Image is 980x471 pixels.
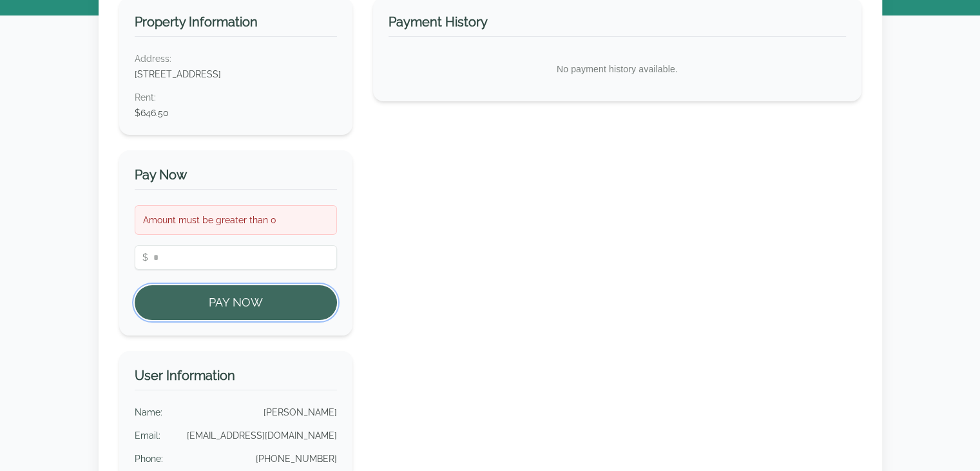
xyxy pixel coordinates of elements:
[135,285,338,320] button: Pay Now
[389,13,845,37] h3: Payment History
[135,452,163,465] p: Phone :
[135,13,338,37] h3: Property Information
[135,52,338,65] dt: Address:
[135,406,162,419] p: Name :
[135,366,338,390] h3: User Information
[389,52,845,86] p: No payment history available.
[143,214,329,226] p: Amount must be greater than 0
[135,91,338,104] dt: Rent :
[135,68,338,81] dd: [STREET_ADDRESS]
[187,429,337,442] p: [EMAIL_ADDRESS][DOMAIN_NAME]
[264,406,337,419] p: [PERSON_NAME]
[135,106,338,119] dd: $646.50
[135,429,160,442] p: Email :
[256,452,337,465] p: [PHONE_NUMBER]
[135,166,338,190] h3: Pay Now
